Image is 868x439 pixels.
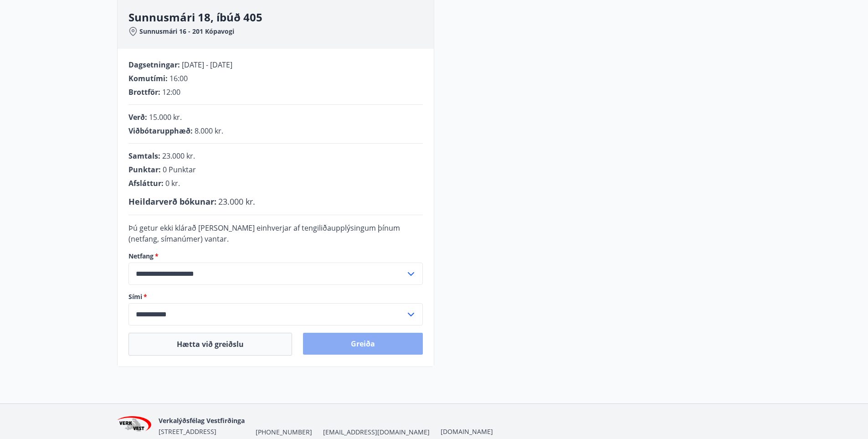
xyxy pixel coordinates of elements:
[128,196,216,207] span: Heildarverð bókunar :
[159,427,216,436] span: [STREET_ADDRESS]
[128,333,292,356] button: Hætta við greiðslu
[128,178,164,188] span: Afsláttur :
[441,427,493,436] a: [DOMAIN_NAME]
[128,151,160,161] span: Samtals :
[128,10,434,25] h3: Sunnusmári 18, íbúð 405
[128,112,147,122] span: Verð :
[169,73,188,83] span: 16:00
[163,165,196,175] span: 0 Punktar
[182,60,232,70] span: [DATE] - [DATE]
[128,126,193,136] span: Viðbótarupphæð :
[165,178,180,188] span: 0 kr.
[159,416,245,425] span: Verkalýðsfélag Vestfirðinga
[128,223,400,244] span: Þú getur ekki klárað [PERSON_NAME] einhverjar af tengiliðaupplýsingum þínum (netfang, símanúmer) ...
[128,252,423,261] label: Netfang
[128,165,161,175] span: Punktar :
[117,416,152,436] img: jihgzMk4dcgjRAW2aMgpbAqQEG7LZi0j9dOLAUvz.png
[218,196,255,207] span: 23.000 kr.
[128,87,160,97] span: Brottför :
[162,87,180,97] span: 12:00
[128,60,180,70] span: Dagsetningar :
[162,151,195,161] span: 23.000 kr.
[128,73,168,83] span: Komutími :
[149,112,182,122] span: 15.000 kr.
[303,333,423,355] button: Greiða
[195,126,223,136] span: 8.000 kr.
[128,292,423,301] label: Sími
[323,428,430,437] span: [EMAIL_ADDRESS][DOMAIN_NAME]
[256,428,312,437] span: [PHONE_NUMBER]
[139,27,234,36] span: Sunnusmári 16 - 201 Kópavogi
